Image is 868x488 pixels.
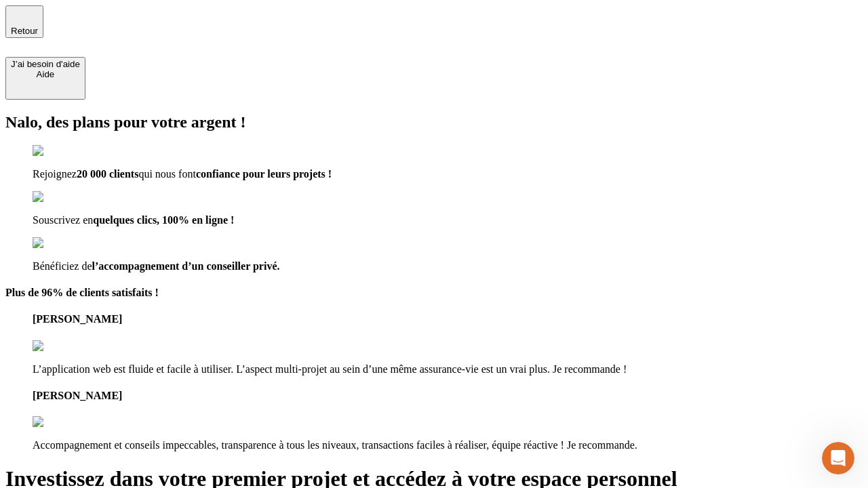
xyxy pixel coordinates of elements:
div: J’ai besoin d'aide [11,59,80,69]
img: checkmark [33,237,91,249]
p: Accompagnement et conseils impeccables, transparence à tous les niveaux, transactions faciles à r... [33,439,863,451]
h2: Nalo, des plans pour votre argent ! [5,113,863,131]
img: reviews stars [33,340,100,352]
span: Retour [11,26,38,36]
span: Bénéficiez de [33,260,92,272]
h4: Plus de 96% de clients satisfaits ! [5,287,863,299]
img: checkmark [33,191,91,203]
span: confiance pour leurs projets ! [196,168,332,180]
img: checkmark [33,145,91,157]
iframe: Intercom live chat [822,442,854,474]
span: Souscrivez en [33,214,93,226]
button: Retour [5,5,43,38]
span: l’accompagnement d’un conseiller privé. [92,260,280,272]
div: Aide [11,69,80,79]
span: qui nous font [138,168,195,180]
button: J’ai besoin d'aideAide [5,57,85,100]
p: L’application web est fluide et facile à utiliser. L’aspect multi-projet au sein d’une même assur... [33,363,863,375]
h4: [PERSON_NAME] [33,390,863,402]
h4: [PERSON_NAME] [33,313,863,325]
span: Rejoignez [33,168,77,180]
span: 20 000 clients [77,168,139,180]
img: reviews stars [33,416,100,428]
span: quelques clics, 100% en ligne ! [93,214,234,226]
